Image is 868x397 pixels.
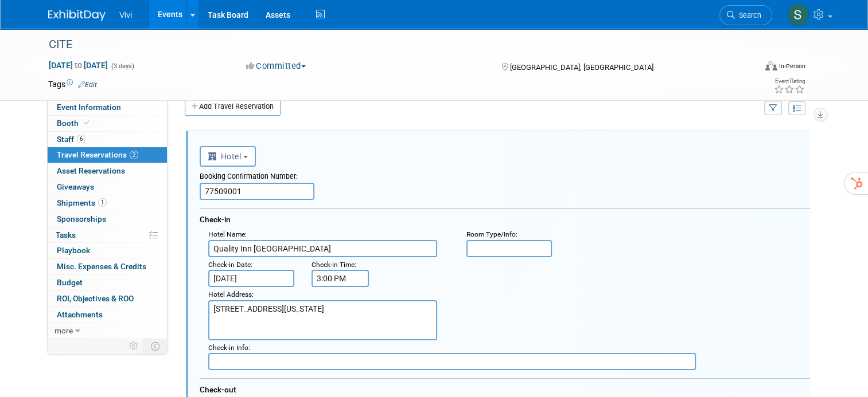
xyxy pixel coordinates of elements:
span: Budget [57,278,83,287]
span: 2 [130,151,138,159]
small: : [208,230,247,238]
div: Event Format [694,60,805,77]
img: Format-Inperson.png [765,61,777,70]
a: Event Information [48,100,167,115]
span: 6 [77,135,85,143]
a: Misc. Expenses & Credits [48,259,167,274]
td: Tags [48,78,97,90]
span: Check-in Time [312,261,355,269]
button: Hotel [200,146,256,167]
span: Check-out [200,385,236,394]
a: Playbook [48,243,167,258]
a: Add Travel Reservation [185,97,281,116]
a: Sponsorships [48,211,167,227]
a: Tasks [48,227,167,243]
a: Search [719,5,772,25]
a: Attachments [48,307,167,323]
span: ROI, Objectives & ROO [57,294,134,303]
span: Giveaways [57,182,94,191]
small: : [312,261,356,269]
a: Travel Reservations2 [48,147,167,163]
span: more [55,326,73,335]
span: 1 [98,198,107,207]
a: Edit [78,81,97,89]
button: Committed [242,60,310,72]
span: Search [735,11,761,19]
span: Hotel Name [208,230,245,238]
div: CITE [45,34,741,55]
a: ROI, Objectives & ROO [48,291,167,306]
span: Vivi [119,10,132,19]
span: Booth [57,119,92,128]
a: Shipments1 [48,195,167,211]
small: : [466,230,517,238]
span: Hotel [208,152,241,161]
td: Toggle Event Tabs [144,339,168,353]
a: Giveaways [48,179,167,195]
span: Tasks [56,230,76,239]
span: Hotel Address [208,290,252,298]
small: : [208,261,252,269]
span: Event Information [57,103,121,112]
a: Booth [48,116,167,131]
span: Playbook [57,246,90,255]
body: Rich Text Area. Press ALT-0 for help. [6,5,594,15]
img: ExhibitDay [48,10,106,21]
i: Booth reservation complete [84,120,89,126]
div: Booking Confirmation Number: [200,167,810,183]
span: Misc. Expenses & Credits [57,262,146,271]
small: : [208,344,250,352]
a: Budget [48,275,167,290]
span: (3 days) [110,62,134,70]
div: In-Person [779,62,805,70]
span: Staff [57,135,85,144]
div: Event Rating [774,78,805,84]
small: : [208,290,254,298]
span: Check-in Info [208,344,248,352]
span: Room Type/Info [466,230,516,238]
i: Filter by Traveler [769,105,777,112]
span: Shipments [57,198,107,207]
a: more [48,323,167,339]
td: Personalize Event Tab Strip [124,339,144,353]
span: [GEOGRAPHIC_DATA], [GEOGRAPHIC_DATA] [510,63,653,72]
span: Check-in Date [208,261,251,269]
span: [DATE] [DATE] [48,60,108,70]
span: Asset Reservations [57,166,125,175]
img: Sandra Wimer [787,4,809,26]
a: Asset Reservations [48,163,167,179]
span: Check-in [200,215,231,224]
a: Staff6 [48,132,167,147]
span: Travel Reservations [57,150,138,159]
textarea: [STREET_ADDRESS][US_STATE] [208,300,437,340]
span: Attachments [57,310,103,319]
span: Sponsorships [57,214,106,223]
span: to [73,61,84,70]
